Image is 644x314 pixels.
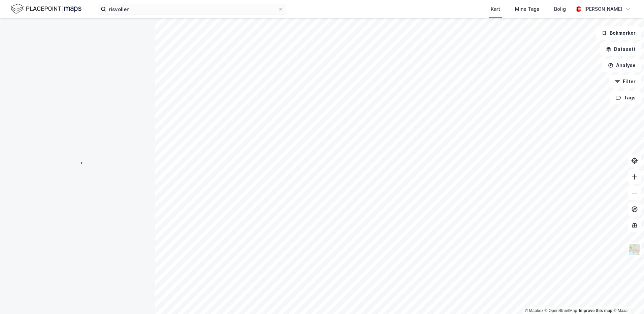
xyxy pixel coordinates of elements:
[491,5,500,13] div: Kart
[554,5,566,13] div: Bolig
[596,26,641,40] button: Bokmerker
[610,282,644,314] iframe: Chat Widget
[525,308,543,313] a: Mapbox
[602,59,641,72] button: Analyse
[515,5,539,13] div: Mine Tags
[579,308,612,313] a: Improve this map
[628,243,641,256] img: Z
[610,91,641,104] button: Tags
[545,308,577,313] a: OpenStreetMap
[600,42,641,56] button: Datasett
[72,157,83,167] img: spinner.a6d8c91a73a9ac5275cf975e30b51cfb.svg
[11,3,82,15] img: logo.f888ab2527a4732fd821a326f86c7f29.svg
[610,282,644,314] div: Kontrollprogram for chat
[106,4,278,14] input: Søk på adresse, matrikkel, gårdeiere, leietakere eller personer
[584,5,622,13] div: [PERSON_NAME]
[609,75,641,88] button: Filter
